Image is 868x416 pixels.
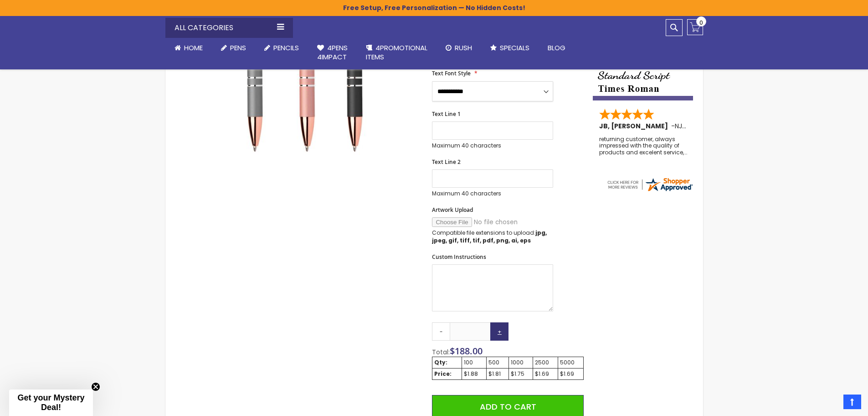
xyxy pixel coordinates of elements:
[560,359,581,366] div: 5000
[606,176,693,193] img: 4pens.com widget logo
[432,206,473,214] span: Artwork Upload
[464,370,485,378] div: $1.88
[511,370,531,378] div: $1.75
[437,38,481,58] a: Rush
[599,136,688,156] div: returning customer, always impressed with the quality of products and excelent service, will retu...
[357,38,437,68] a: 4PROMOTIONALITEMS
[480,401,536,412] span: Add to Cart
[432,190,553,197] p: Maximum 40 characters
[500,43,529,53] span: Specials
[539,38,575,58] a: Blog
[212,38,255,58] a: Pens
[165,38,212,58] a: Home
[599,121,671,131] span: JB, [PERSON_NAME]
[432,142,553,149] p: Maximum 40 characters
[699,18,703,27] span: 0
[548,43,565,53] span: Blog
[434,370,452,378] strong: Price:
[450,345,483,357] span: $
[230,43,246,53] span: Pens
[432,69,471,77] span: Text Font Style
[184,43,203,53] span: Home
[432,229,547,244] strong: jpg, jpeg, gif, tiff, tif, pdf, png, ai, eps
[255,38,308,58] a: Pencils
[455,43,472,53] span: Rush
[432,110,461,118] span: Text Line 1
[432,229,553,244] p: Compatible file extensions to upload:
[366,43,427,62] span: 4PROMOTIONAL ITEMS
[9,390,93,416] div: Get your Mystery Deal!Close teaser
[535,359,556,366] div: 2500
[687,19,703,35] a: 0
[273,43,299,53] span: Pencils
[317,43,348,62] span: 4Pens 4impact
[488,370,507,378] div: $1.81
[481,38,539,58] a: Specials
[606,187,693,195] a: 4pens.com certificate URL
[464,359,485,366] div: 100
[308,38,357,68] a: 4Pens4impact
[560,370,581,378] div: $1.69
[455,345,483,357] span: 188.00
[17,393,84,412] span: Get your Mystery Deal!
[165,18,293,38] div: All Categories
[432,322,450,341] a: -
[432,253,486,261] span: Custom Instructions
[535,370,556,378] div: $1.69
[671,121,750,131] span: - ,
[675,121,686,131] span: NJ
[432,348,450,357] span: Total:
[434,358,447,366] strong: Qty:
[91,382,100,391] button: Close teaser
[488,359,507,366] div: 500
[490,322,508,341] a: +
[793,391,868,416] iframe: Google Customer Reviews
[511,359,531,366] div: 1000
[432,158,461,166] span: Text Line 2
